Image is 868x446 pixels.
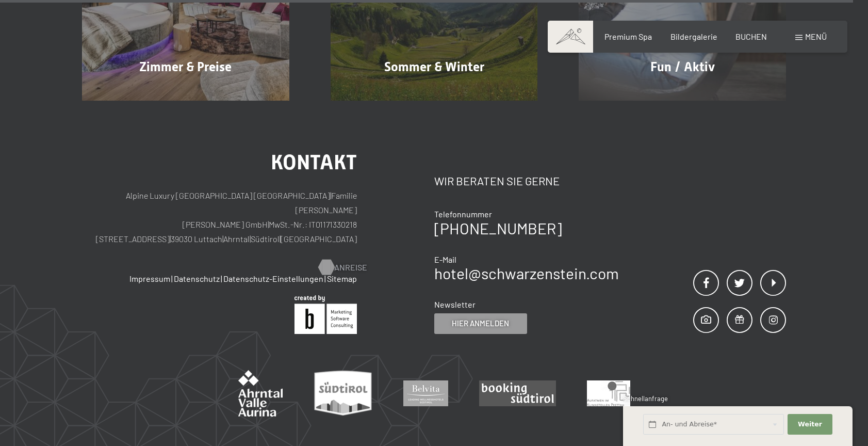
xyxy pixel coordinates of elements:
span: Hier anmelden [452,318,509,329]
a: BUCHEN [735,31,767,41]
span: | [324,274,326,283]
a: Sitemap [327,274,357,283]
button: Weiter [788,414,832,435]
a: Bildergalerie [670,31,717,41]
a: Anreise [319,262,357,273]
span: Menü [805,31,827,41]
span: Anreise [334,262,367,273]
span: | [221,274,222,283]
span: Sommer & Winter [384,59,484,74]
span: | [268,219,269,229]
span: | [330,190,331,200]
img: Brandnamic GmbH | Leading Hospitality Solutions [294,295,357,334]
span: | [222,234,223,244]
span: | [170,234,171,244]
span: Kontakt [271,150,357,174]
span: Weiter [798,420,822,429]
span: Newsletter [434,299,476,309]
span: Zimmer & Preise [139,59,232,74]
span: | [171,274,173,283]
span: Telefonnummer [434,209,492,219]
a: hotel@schwarzenstein.com [434,264,619,282]
a: Datenschutz-Einstellungen [223,274,323,283]
span: E-Mail [434,254,456,264]
span: Wir beraten Sie gerne [434,174,560,187]
span: Fun / Aktiv [650,59,715,74]
a: Premium Spa [604,31,652,41]
span: | [250,234,251,244]
span: | [280,234,281,244]
a: Datenschutz [174,274,220,283]
span: Schnellanfrage [623,394,668,403]
p: Alpine Luxury [GEOGRAPHIC_DATA] [GEOGRAPHIC_DATA] Familie [PERSON_NAME] [PERSON_NAME] GmbH MwSt.-... [82,188,357,246]
a: Impressum [129,274,170,283]
a: [PHONE_NUMBER] [434,219,562,237]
